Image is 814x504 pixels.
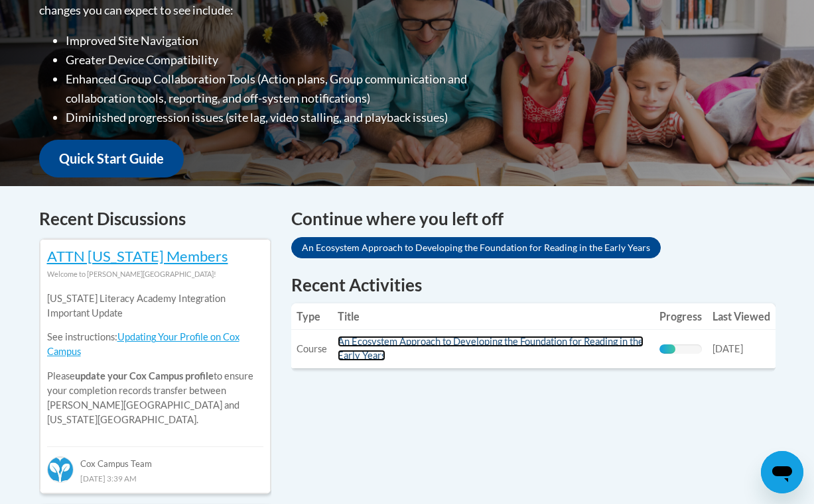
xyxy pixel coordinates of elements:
div: Cox Campus Team [47,446,263,470]
h4: Continue where you left off [291,206,776,232]
li: Enhanced Group Collaboration Tools (Action plans, Group communication and collaboration tools, re... [66,70,520,108]
th: Type [291,303,332,330]
div: Welcome to [PERSON_NAME][GEOGRAPHIC_DATA]! [47,267,263,281]
h1: Recent Activities [291,273,776,297]
span: [DATE] [712,343,743,354]
li: Improved Site Navigation [66,31,520,50]
a: Updating Your Profile on Cox Campus [47,331,239,357]
h4: Recent Discussions [39,206,271,232]
p: See instructions: [47,330,263,359]
div: [DATE] 3:39 AM [47,471,263,485]
div: Progress, % [659,344,676,354]
b: update your Cox Campus profile [75,370,214,381]
img: Cox Campus Team [47,456,74,483]
th: Title [332,303,654,330]
iframe: Button to launch messaging window [761,451,803,493]
a: An Ecosystem Approach to Developing the Foundation for Reading in the Early Years [338,336,644,361]
th: Progress [654,303,707,330]
p: [US_STATE] Literacy Academy Integration Important Update [47,291,263,321]
a: Quick Start Guide [39,140,184,177]
a: An Ecosystem Approach to Developing the Foundation for Reading in the Early Years [291,237,661,258]
li: Greater Device Compatibility [66,50,520,70]
th: Last Viewed [707,303,776,330]
li: Diminished progression issues (site lag, video stalling, and playback issues) [66,108,520,127]
span: Course [297,343,327,354]
a: ATTN [US_STATE] Members [47,247,228,265]
div: Please to ensure your completion records transfer between [PERSON_NAME][GEOGRAPHIC_DATA] and [US_... [47,281,263,437]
